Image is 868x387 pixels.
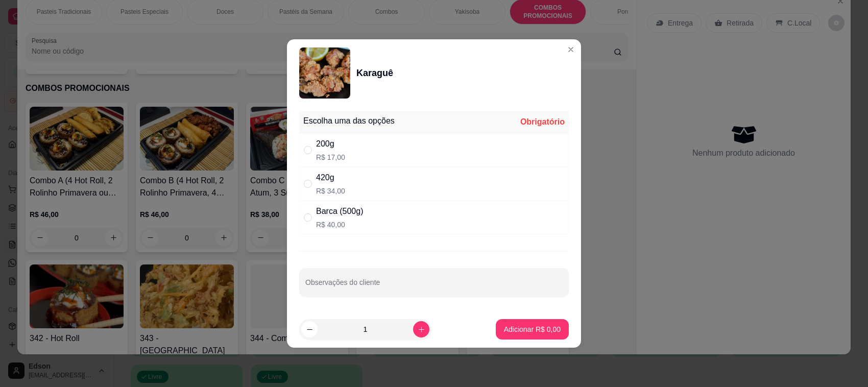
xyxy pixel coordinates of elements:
button: decrease-product-quantity [301,321,318,337]
div: Karaguê [356,66,393,80]
button: increase-product-quantity [413,321,429,337]
div: Escolha uma das opções [303,115,395,127]
div: 200g [316,138,345,150]
div: 420g [316,172,345,184]
button: Adicionar R$ 0,00 [496,319,569,340]
p: R$ 40,00 [316,220,364,230]
button: Close [563,41,579,58]
p: R$ 34,00 [316,186,345,196]
p: R$ 17,00 [316,152,345,162]
img: product-image [299,47,350,99]
div: Obrigatório [520,116,565,128]
div: Barca (500g) [316,205,364,217]
input: Observações do cliente [305,281,563,292]
p: Adicionar R$ 0,00 [504,324,561,334]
